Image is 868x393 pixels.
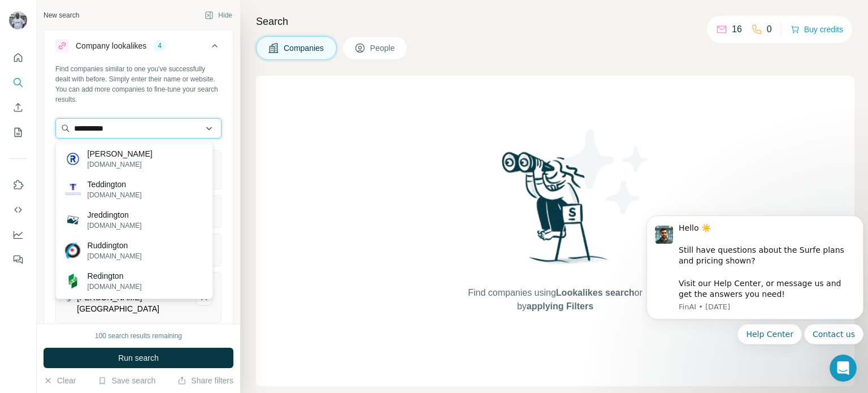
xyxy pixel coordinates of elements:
button: Company lookalikes4 [44,32,233,64]
img: Surfe Illustration - Woman searching with binoculars [497,149,614,275]
div: 100 search results remaining [95,331,182,341]
iframe: Intercom live chat [830,355,857,382]
img: Redington [65,273,81,289]
span: Find companies using or by [465,286,645,313]
img: Reddington [65,151,81,167]
div: New search [44,10,79,20]
div: 4 [153,41,166,51]
button: Hide [197,7,240,24]
img: Avatar [9,11,27,29]
button: Clear [44,375,76,386]
div: Find companies similar to one you've successfully dealt with before. Simply enter their name or w... [55,64,222,105]
iframe: Intercom notifications message [642,178,868,362]
img: Surfe Illustration - Stars [555,121,657,223]
p: Teddington [88,179,142,190]
button: Share filters [177,375,233,386]
p: Ruddington [88,240,142,251]
button: Enrich CSV [9,97,27,118]
p: [DOMAIN_NAME] [88,190,142,200]
img: Jreddington [65,212,81,228]
p: [DOMAIN_NAME] [88,282,142,292]
p: [DOMAIN_NAME] [88,251,142,261]
span: applying Filters [527,301,593,311]
p: [DOMAIN_NAME] [88,221,142,231]
p: 0 [767,23,772,36]
span: Run search [118,352,159,364]
button: Dashboard [9,224,27,245]
button: Quick start [9,47,27,68]
p: [PERSON_NAME] [88,148,153,159]
button: Feedback [9,249,27,270]
button: My lists [9,122,27,142]
span: Companies [284,42,325,54]
p: [DOMAIN_NAME] [88,159,153,170]
button: Buy credits [791,21,843,37]
button: Use Surfe API [9,200,27,220]
button: Save search [98,375,155,386]
button: Run search [44,348,233,368]
p: Jreddington [88,209,142,221]
h4: Search [256,14,854,29]
button: Use Surfe on LinkedIn [9,175,27,195]
p: Redington [88,270,142,282]
div: Company lookalikes [76,40,146,51]
img: Ruddington [65,243,81,258]
button: Search [9,72,27,93]
img: Teddington [65,184,81,195]
p: 16 [732,23,742,36]
span: Lookalikes search [556,288,635,297]
span: People [370,42,396,54]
